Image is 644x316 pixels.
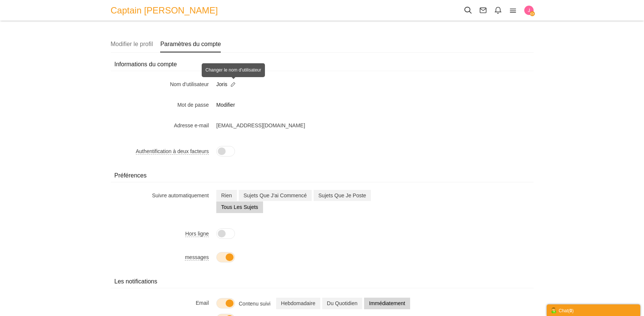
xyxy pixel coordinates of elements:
[369,300,405,306] span: Immédiatement
[318,192,366,198] span: Sujets que je poste
[111,36,153,52] a: Modifier le profil
[239,300,271,307] span: Contenu suivi
[111,99,217,109] label: Mot de passe
[185,231,209,237] span: Hors ligne
[136,148,209,154] span: Authentification à deux facteurs
[111,2,224,19] a: Captain [PERSON_NAME]
[550,306,637,314] div: Chat
[221,204,258,210] span: Tous les sujets
[568,308,574,313] span: ( )
[111,53,534,71] div: Informations du compte
[111,79,217,88] label: Nom d'utilisateur
[111,190,217,199] label: Suivre automatiquement
[196,300,209,306] span: Email
[524,6,534,15] img: HaEgM0VWESYAAAAASUVORK5CYII=
[216,102,235,108] span: Modifier
[216,122,305,129] span: [EMAIL_ADDRESS][DOMAIN_NAME]
[111,120,217,129] label: Adresse e-mail
[111,270,534,288] div: Les notifications
[327,300,358,306] span: du quotidien
[160,36,221,52] a: Paramètres du compte
[570,308,572,313] strong: 0
[244,192,307,198] span: Sujets que j'ai commencé
[111,164,534,182] div: Préférences
[221,192,232,198] span: Rien
[185,254,209,260] span: messages
[281,300,315,306] span: Hebdomadaire
[216,80,228,88] a: Joris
